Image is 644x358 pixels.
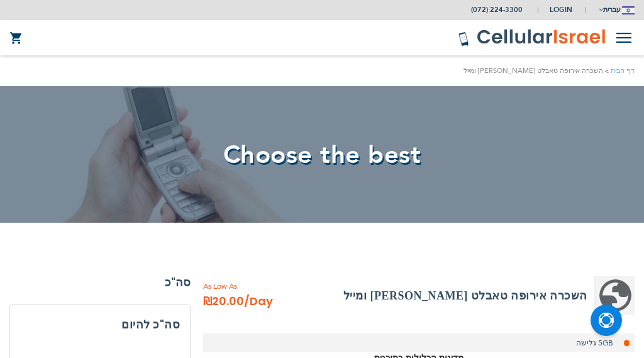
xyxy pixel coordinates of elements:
h2: השכרה אירופה טאבלט [PERSON_NAME] ומייל [343,286,587,305]
li: השכרה אירופה טאבלט [PERSON_NAME] ומייל [464,65,611,77]
h3: סה"כ להיום [20,315,180,334]
span: As Low As [203,281,307,292]
a: דף הבית [611,66,635,76]
img: Jerusalem [622,6,635,14]
strong: סה"כ [9,273,191,292]
button: עברית [597,1,635,19]
li: 5GB גלישה [203,333,635,352]
span: Choose the best [223,138,421,172]
span: /Day [244,292,273,311]
img: השכרה אירופה טאבלט וייז ומייל [596,276,635,315]
span: Login [550,5,572,14]
a: (072) 224-3300 [471,5,523,14]
img: לוגו סלולר ישראל [458,28,607,47]
img: Toggle Menu [616,33,631,43]
span: ₪20.00 [203,292,273,311]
